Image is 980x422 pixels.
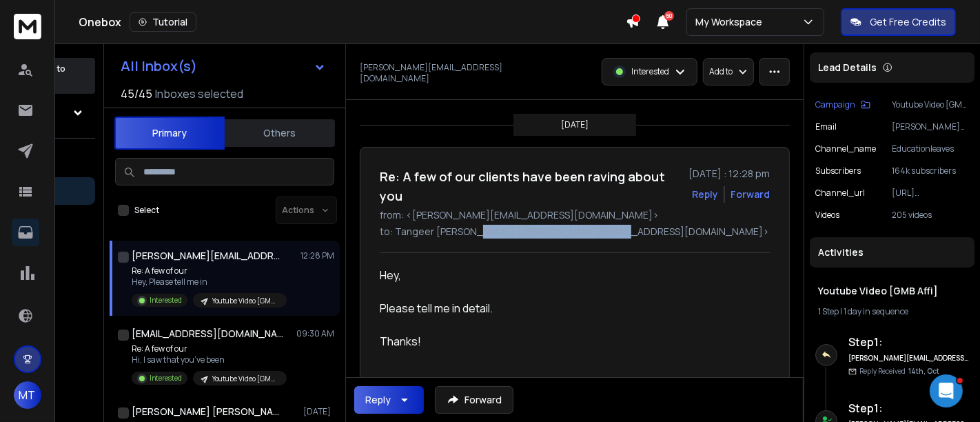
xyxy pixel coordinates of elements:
[121,59,197,73] h1: All Inbox(s)
[79,12,626,32] div: Onebox
[365,393,391,407] div: Reply
[150,373,182,383] p: Interested
[132,405,283,419] h1: [PERSON_NAME] [PERSON_NAME]
[132,343,287,354] p: Re: A few of our
[132,277,287,288] p: Hey, Please tell me in
[121,86,152,102] span: 45 / 45
[380,267,759,283] p: Hey,
[134,205,159,216] label: Select
[892,121,969,132] p: [PERSON_NAME][EMAIL_ADDRESS][DOMAIN_NAME]
[380,167,680,205] h1: Re: A few of our clients have been raving about you
[815,210,839,221] p: videos
[818,305,839,317] span: 1 Step
[709,66,733,77] p: Add to
[848,334,969,350] h6: Step 1 :
[300,250,334,261] p: 12:28 PM
[815,99,870,110] button: Campaign
[908,366,939,376] span: 14th, Oct
[354,386,424,414] button: Reply
[815,165,861,177] p: subscribers
[870,15,946,29] p: Get Free Credits
[380,225,770,239] p: to: Tangeer [PERSON_NAME] <[PERSON_NAME][EMAIL_ADDRESS][DOMAIN_NAME]>
[815,188,865,199] p: channel_url
[110,52,337,80] button: All Inbox(s)
[14,381,41,409] button: MT
[930,374,963,408] iframe: Intercom live chat
[815,143,876,154] p: channel_name
[130,12,196,32] button: Tutorial
[212,374,278,384] p: Youtube Video [GMB Affi]
[731,188,770,201] div: Forward
[892,143,969,154] p: Educationleaves
[892,210,969,221] p: 205 videos
[848,353,969,363] h6: [PERSON_NAME][EMAIL_ADDRESS][DOMAIN_NAME]
[380,300,759,316] p: Please tell me in detail.
[360,62,571,84] p: [PERSON_NAME][EMAIL_ADDRESS][DOMAIN_NAME]
[841,8,956,36] button: Get Free Credits
[132,249,283,263] h1: [PERSON_NAME][EMAIL_ADDRESS][DOMAIN_NAME]
[892,99,969,110] p: Youtube Video [GMB Affi]
[150,295,182,305] p: Interested
[303,406,334,417] p: [DATE]
[844,305,908,317] span: 1 day in sequence
[155,86,243,102] h3: Inboxes selected
[664,11,674,21] span: 50
[132,265,287,277] p: Re: A few of our
[380,333,759,350] p: Thanks!
[132,354,287,365] p: Hi, I saw that you’ve been
[296,328,334,339] p: 09:30 AM
[631,66,669,77] p: Interested
[561,119,589,130] p: [DATE]
[815,99,855,110] p: Campaign
[815,121,837,132] p: Email
[114,117,225,150] button: Primary
[435,386,513,414] button: Forward
[212,296,278,306] p: Youtube Video [GMB Affi]
[695,15,768,29] p: My Workspace
[818,61,877,74] p: Lead Details
[810,237,974,268] div: Activities
[225,118,335,148] button: Others
[688,167,770,181] p: [DATE] : 12:28 pm
[892,165,969,177] p: 164k subscribers
[380,208,770,222] p: from: <[PERSON_NAME][EMAIL_ADDRESS][DOMAIN_NAME]>
[692,188,718,201] button: Reply
[892,188,969,199] p: [URL][DOMAIN_NAME]
[132,327,283,341] h1: [EMAIL_ADDRESS][DOMAIN_NAME] +1
[818,284,966,298] h1: Youtube Video [GMB Affi]
[859,366,939,376] p: Reply Received
[848,400,969,416] h6: Step 1 :
[818,306,966,317] div: |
